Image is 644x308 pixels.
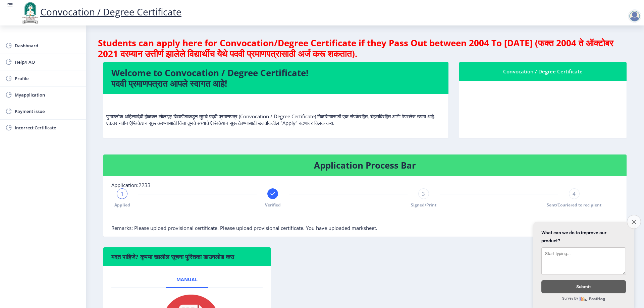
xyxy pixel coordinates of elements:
p: पुण्यश्लोक अहिल्यादेवी होळकर सोलापूर विद्यापीठाकडून तुमचे पदवी प्रमाणपत्र (Convocation / Degree C... [106,100,445,126]
span: Myapplication [15,91,80,99]
div: Convocation / Degree Certificate [467,67,619,75]
span: 4 [573,190,576,197]
span: Applied [114,202,130,208]
span: Dashboard [15,42,80,50]
h4: Students can apply here for Convocation/Degree Certificate if they Pass Out between 2004 To [DATE... [98,38,632,59]
span: Signed/Print [411,202,436,208]
span: Help/FAQ [15,58,80,66]
span: Sent/Couriered to recipient [547,202,601,208]
a: Convocation / Degree Certificate [20,5,181,18]
span: Verified [265,202,281,208]
span: 3 [422,190,425,197]
span: Payment issue [15,107,80,115]
h6: मदत पाहिजे? कृपया खालील सूचना पुस्तिका डाउनलोड करा [111,253,263,261]
h4: Welcome to Convocation / Degree Certificate! पदवी प्रमाणपत्रात आपले स्वागत आहे! [111,67,440,89]
span: Manual [176,277,198,282]
span: Profile [15,74,80,82]
span: 1 [121,190,124,197]
a: Manual [166,271,208,288]
span: Application:2233 [111,182,151,188]
span: Remarks: Please upload provisional certificate. Please upload provisional certificate. You have u... [111,225,377,231]
h4: Application Process Bar [111,160,619,171]
img: logo [20,1,40,24]
span: Incorrect Certificate [15,124,80,132]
